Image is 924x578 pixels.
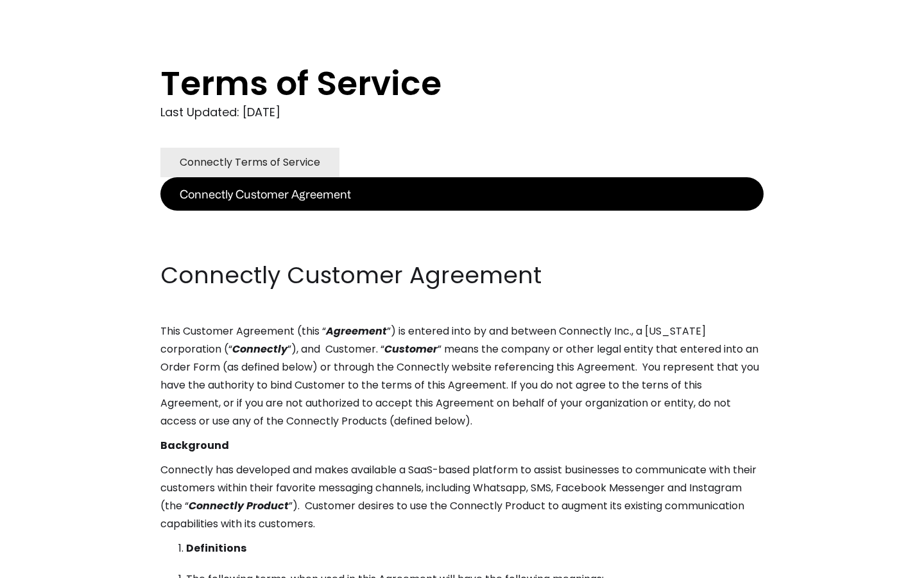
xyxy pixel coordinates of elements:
[186,541,246,556] strong: Definitions
[160,103,764,122] div: Last Updated: [DATE]
[160,64,712,103] h1: Terms of Service
[189,498,289,513] em: Connectly Product
[232,342,287,356] em: Connectly
[326,324,387,338] em: Agreement
[160,259,764,292] h2: Connectly Customer Agreement
[160,322,764,430] p: This Customer Agreement (this “ ”) is entered into by and between Connectly Inc., a [US_STATE] co...
[384,342,438,356] em: Customer
[180,153,320,171] div: Connectly Terms of Service
[160,461,764,533] p: Connectly has developed and makes available a SaaS-based platform to assist businesses to communi...
[160,438,229,453] strong: Background
[160,211,764,229] p: ‍
[160,235,764,253] p: ‍
[26,556,77,574] ul: Language list
[13,554,77,574] aside: Language selected: English
[180,185,351,203] div: Connectly Customer Agreement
